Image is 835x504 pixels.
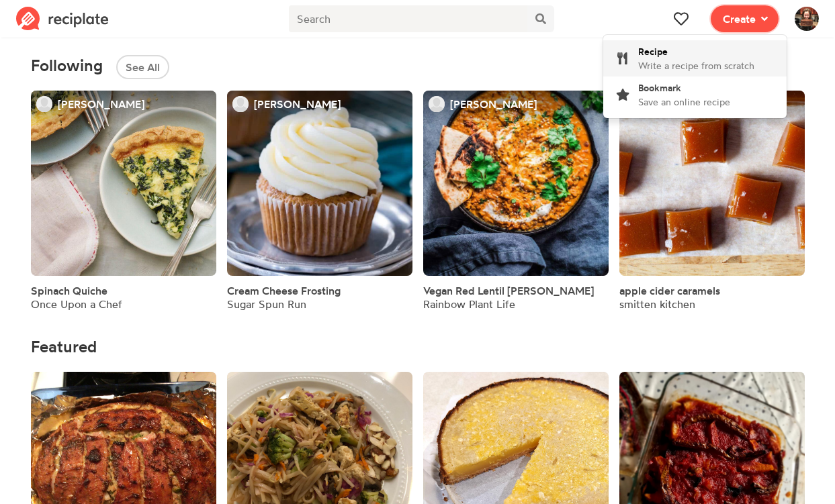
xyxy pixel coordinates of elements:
button: See All [116,55,169,79]
img: Reciplate [16,7,109,31]
button: Create [711,5,779,32]
div: Rainbow Plant Life [423,297,594,311]
a: Cream Cheese Frosting [227,284,341,297]
h4: Featured [31,338,805,356]
div: Once Upon a Chef [31,297,122,311]
a: See All [103,58,169,71]
img: User's avatar [795,7,819,31]
a: RecipeWrite a recipe from scratch [603,40,787,77]
span: Write a recipe from scratch [638,60,754,71]
span: Recipe [638,46,668,57]
a: Vegan Red Lentil [PERSON_NAME] [423,284,594,297]
div: smitten kitchen [619,297,720,311]
div: Sugar Spun Run [227,297,341,311]
a: apple cider caramels [619,284,720,297]
span: Following [31,56,103,74]
input: Search [289,5,527,32]
span: Create [723,11,756,27]
span: Bookmark [638,82,681,93]
a: Spinach Quiche [31,284,107,297]
span: Save an online recipe [638,96,730,107]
